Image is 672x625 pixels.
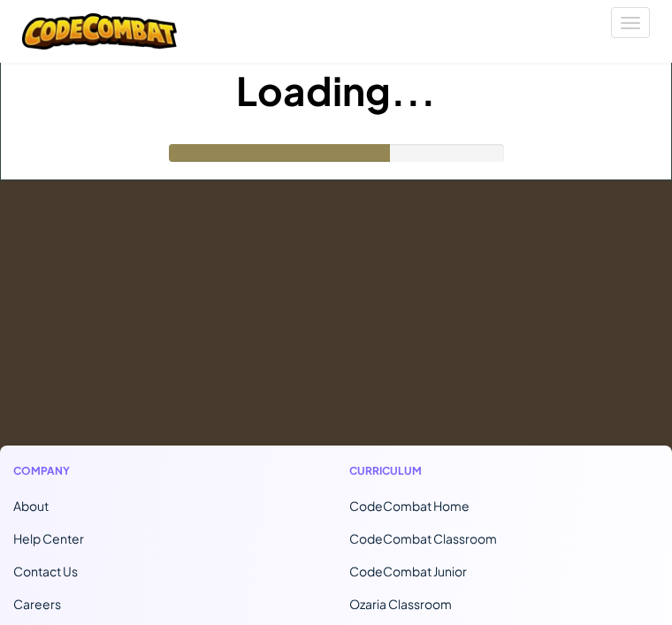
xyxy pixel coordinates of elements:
[13,463,323,479] h1: Company
[349,498,470,514] span: CodeCombat Home
[349,563,467,579] a: CodeCombat Junior
[22,13,177,50] img: CodeCombat logo
[349,596,452,612] a: Ozaria Classroom
[1,63,671,118] h1: Loading...
[13,563,78,579] span: Contact Us
[13,498,49,514] a: About
[349,463,659,479] h1: Curriculum
[13,596,61,612] a: Careers
[13,530,84,546] a: Help Center
[349,530,497,546] a: CodeCombat Classroom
